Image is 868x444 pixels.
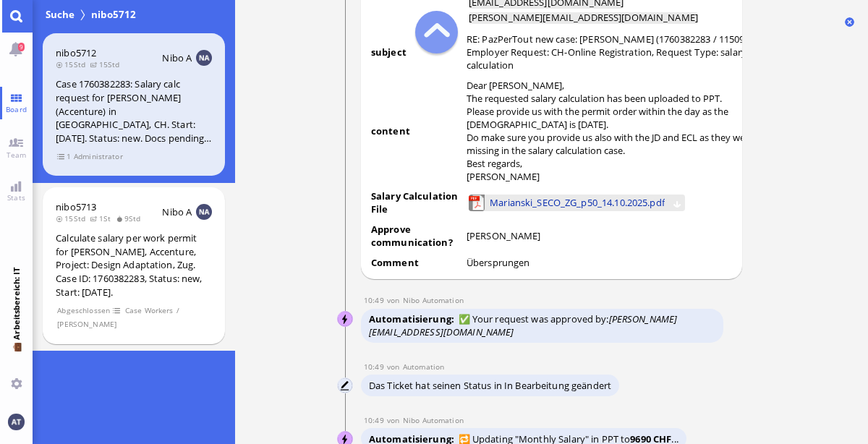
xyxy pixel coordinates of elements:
span: 9Std [116,213,145,223]
runbook-parameter-view: RE: PazPerTout new case: [PERSON_NAME] (1760382283 / 11509553), Employer Request: CH-Online Regis... [467,33,765,72]
span: Stats [4,192,29,202]
span: von [387,295,403,305]
span: [PERSON_NAME] [57,318,117,330]
td: Comment [370,255,464,274]
span: / [176,304,180,317]
span: 15Std [56,213,90,223]
a: nibo5712 [56,46,96,59]
span: Abgeschlossen [57,304,111,317]
span: 9 [18,43,25,51]
td: Salary Calculation File [370,189,464,221]
span: automation@nibo.ai [403,415,464,425]
span: 10:49 [364,362,387,372]
p: Please provide us with the permit order within the day as the [DEMOGRAPHIC_DATA] is [DATE]. Do ma... [467,105,775,157]
span: Nibo A [162,51,192,64]
a: nibo5713 [56,200,96,213]
span: Suche [43,7,77,22]
img: Automation [338,378,354,394]
span: ✅ Your request was approved by: [369,312,677,338]
span: Marianski_SECO_ZG_p50_14.10.2025.pdf [490,195,665,210]
li: [PERSON_NAME][EMAIL_ADDRESS][DOMAIN_NAME] [469,12,698,24]
i: [PERSON_NAME][EMAIL_ADDRESS][DOMAIN_NAME] [369,312,677,338]
td: Approve communication? [370,222,464,254]
span: [PERSON_NAME] [467,229,541,242]
span: 10:49 [364,295,387,305]
span: Administrator [73,150,123,163]
span: 1St [90,213,115,223]
span: Board [2,104,30,114]
div: Calculate salary per work permit for [PERSON_NAME], Accenture, Project: Design Adaptation, Zug. C... [56,231,212,299]
button: Marianski_SECO_ZG_p50_14.10.2025.pdf herunterladen [673,198,682,208]
span: 15Std [56,59,90,69]
span: Nibo A [162,205,192,218]
img: NA [196,204,212,220]
span: 💼 Arbeitsbereich: IT [11,340,22,372]
span: von [387,415,403,425]
img: Du [8,414,24,430]
p: Best regards, [PERSON_NAME] [467,157,775,183]
p: Dear [PERSON_NAME], [467,79,775,92]
div: Case 1760382283: Salary calc request for [PERSON_NAME] (Accenture) in [GEOGRAPHIC_DATA], CH. Star... [56,77,212,145]
lob-view: Marianski_SECO_ZG_p50_14.10.2025.pdf [469,195,685,210]
span: Übersprungen [467,256,530,269]
img: NA [196,50,212,66]
img: Nibo Automation [338,312,354,328]
p: The requested salary calculation has been uploaded to PPT. [467,92,775,105]
span: Team [3,150,30,160]
span: nibo5712 [88,7,139,22]
td: subject [370,32,464,77]
td: content [370,78,464,188]
span: Automatisierung [369,312,459,325]
span: 15Std [90,59,124,69]
span: automation@bluelakelegal.com [403,362,444,372]
span: Case Workers [124,304,174,317]
img: Marianski_SECO_ZG_p50_14.10.2025.pdf [469,195,485,210]
span: 1 Elemente anzeigen [57,150,72,163]
span: Das Ticket hat seinen Status in In Bearbeitung geändert [369,379,611,392]
span: von [387,362,403,372]
span: 10:49 [364,415,387,425]
span: automation@nibo.ai [403,295,464,305]
a: Marianski_SECO_ZG_p50_14.10.2025.pdf anzeigen [487,195,667,210]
